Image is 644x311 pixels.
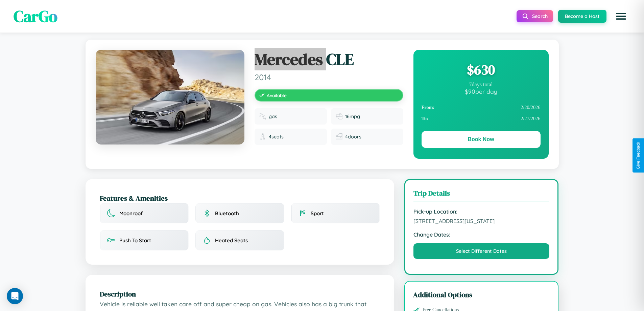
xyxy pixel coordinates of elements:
[413,208,550,215] strong: Pick-up Location:
[532,13,548,19] span: Search
[413,290,550,299] h3: Additional Options
[96,50,244,145] img: Mercedes CLE 2014
[259,113,266,120] img: Fuel type
[422,105,435,110] strong: From:
[345,113,360,119] span: 16 mpg
[255,50,403,69] h1: Mercedes CLE
[612,7,630,26] button: Open menu
[215,237,248,244] span: Heated Seats
[517,10,553,22] button: Search
[413,243,550,259] button: Select Different Dates
[422,88,541,95] div: $ 90 per day
[422,102,541,113] div: 2 / 20 / 2026
[14,5,57,27] span: CarGo
[422,116,428,121] strong: To:
[413,231,550,238] strong: Change Dates:
[558,10,606,23] button: Become a Host
[100,193,380,203] h2: Features & Amenities
[7,288,23,304] div: Open Intercom Messenger
[100,289,380,299] h2: Description
[336,133,342,140] img: Doors
[422,113,541,124] div: 2 / 27 / 2026
[345,134,361,140] span: 4 doors
[269,134,284,140] span: 4 seats
[636,142,641,169] div: Give Feedback
[255,72,403,82] span: 2014
[413,218,550,224] span: [STREET_ADDRESS][US_STATE]
[311,210,324,217] span: Sport
[422,131,541,148] button: Book Now
[269,113,277,119] span: gas
[119,237,151,244] span: Push To Start
[215,210,239,217] span: Bluetooth
[119,210,143,217] span: Moonroof
[422,61,541,79] div: $ 630
[267,92,287,98] span: Available
[336,113,342,120] img: Fuel efficiency
[413,188,550,201] h3: Trip Details
[422,82,541,88] div: 7 days total
[259,133,266,140] img: Seats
